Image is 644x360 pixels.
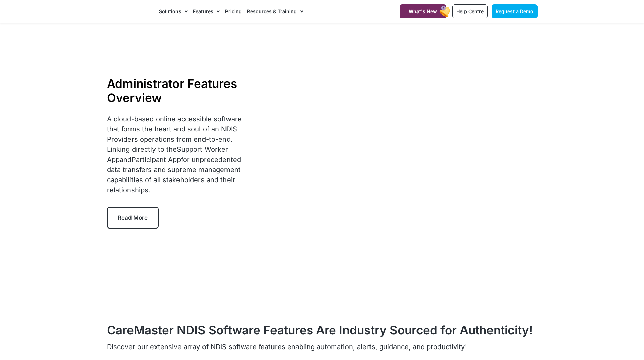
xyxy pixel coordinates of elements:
[107,76,253,105] h1: Administrator Features Overview
[496,8,533,14] span: Request a Demo
[492,4,538,18] a: Request a Demo
[118,214,148,221] span: Read More
[107,323,538,337] h2: CareMaster NDIS Software Features Are Industry Sourced for Authenticity!
[400,4,446,18] a: What's New
[409,8,437,14] span: What's New
[107,343,467,351] span: Discover our extensive array of NDIS software features enabling automation, alerts, guidance, and...
[452,4,488,18] a: Help Centre
[456,8,484,14] span: Help Centre
[107,207,159,229] a: Read More
[107,115,242,194] span: A cloud-based online accessible software that forms the heart and soul of an NDIS Providers opera...
[132,155,181,164] a: Participant App
[107,6,152,17] img: CareMaster Logo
